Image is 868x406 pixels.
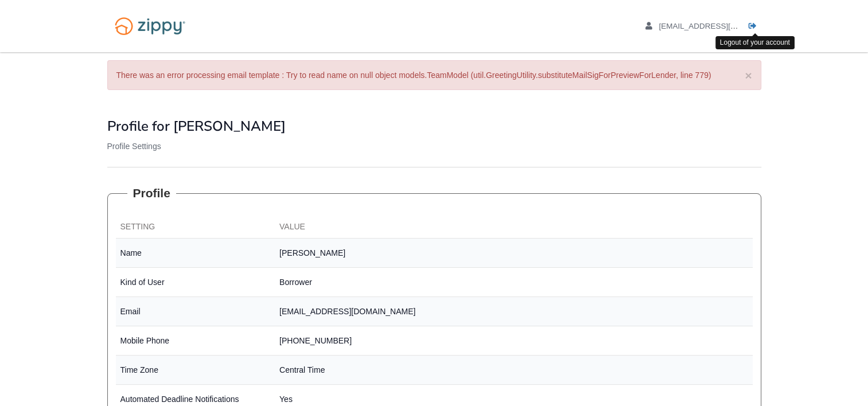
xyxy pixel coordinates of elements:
th: Setting [116,216,275,239]
td: [EMAIL_ADDRESS][DOMAIN_NAME] [275,297,753,326]
p: Profile Settings [107,140,761,152]
button: × [745,69,752,81]
td: Kind of User [116,268,275,297]
h1: Profile for [PERSON_NAME] [107,119,761,134]
td: Time Zone [116,356,275,385]
td: Email [116,297,275,326]
th: Value [275,216,753,239]
td: Name [116,239,275,268]
legend: Profile [127,185,176,202]
img: Logo [107,11,193,41]
td: [PHONE_NUMBER] [275,326,753,356]
div: There was an error processing email template : Try to read name on null object models.TeamModel (... [107,60,761,90]
a: Log out [749,22,761,33]
td: Central Time [275,356,753,385]
td: [PERSON_NAME] [275,239,753,268]
a: edit profile [645,22,791,33]
div: Logout of your account [715,36,795,49]
span: brandonleahy69@yahoo.com [659,22,790,30]
td: Mobile Phone [116,326,275,356]
td: Borrower [275,268,753,297]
